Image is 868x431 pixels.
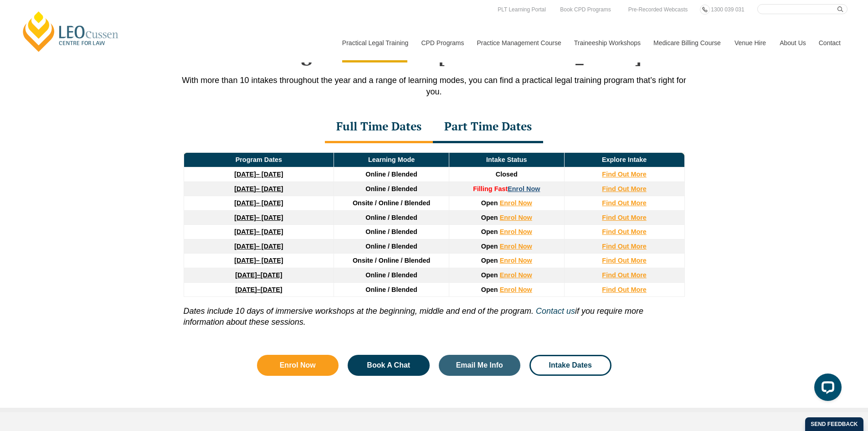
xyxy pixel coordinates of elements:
a: Find Out More [602,228,647,235]
a: Contact [812,23,847,62]
a: Enrol Now [500,271,532,279]
a: Find Out More [602,257,647,264]
a: About Us [773,23,812,62]
strong: [DATE] [234,257,256,264]
a: Medicare Billing Course [647,23,728,62]
a: [PERSON_NAME] Centre for Law [21,10,121,53]
a: [DATE]– [DATE] [234,243,283,250]
a: Find Out More [602,271,647,279]
span: Online / Blended [365,286,417,293]
a: [DATE]– [DATE] [234,185,283,192]
span: Onsite / Online / Blended [353,199,430,207]
strong: [DATE] [234,243,256,250]
strong: [DATE] [234,199,256,207]
span: Online / Blended [365,243,417,250]
a: [DATE]– [DATE] [234,199,283,207]
a: [DATE]– [DATE] [234,257,283,264]
strong: [DATE] [234,214,256,221]
strong: [DATE] [234,171,256,178]
span: Open [481,271,498,279]
span: [DATE] [261,286,282,293]
span: Online / Blended [365,171,417,178]
span: Online / Blended [365,185,417,192]
a: Find Out More [602,214,647,221]
span: 1300 039 031 [711,6,744,13]
a: Enrol Now [500,199,532,207]
span: Online / Blended [365,271,417,279]
p: With more than 10 intakes throughout the year and a range of learning modes, you can find a pract... [175,75,694,98]
span: [DATE] [261,271,282,279]
div: Full Time Dates [325,111,433,143]
div: Part Time Dates [433,111,543,143]
span: Open [481,286,498,293]
span: Open [481,214,498,221]
a: Find Out More [602,243,647,250]
a: Enrol Now [500,214,532,221]
a: CPD Programs [414,23,470,62]
h2: PLT Program Dates in [GEOGRAPHIC_DATA] [175,43,694,66]
span: Closed [496,171,518,178]
span: Enrol Now [280,362,316,369]
strong: [DATE] [234,228,256,235]
a: Practical Legal Training [335,23,415,62]
span: Open [481,228,498,235]
a: Intake Dates [529,355,611,376]
a: Contact us [536,306,575,316]
p: if you require more information about these sessions. [184,297,685,327]
a: [DATE]–[DATE] [235,286,282,293]
span: Online / Blended [365,228,417,235]
a: Enrol Now [508,185,540,192]
span: Open [481,243,498,250]
a: Enrol Now [500,286,532,293]
a: [DATE]– [DATE] [234,228,283,235]
strong: Filling Fast [473,185,508,192]
td: Learning Mode [334,153,449,167]
a: Enrol Now [500,257,532,264]
span: Email Me Info [456,362,503,369]
a: Book CPD Programs [558,5,613,15]
span: Intake Dates [549,362,592,369]
a: Practice Management Course [470,23,567,62]
span: Online / Blended [365,214,417,221]
a: Book A Chat [348,355,430,376]
a: Enrol Now [500,243,532,250]
i: Dates include 10 days of immersive workshops at the beginning, middle and end of the program. [184,306,534,316]
span: Open [481,199,498,207]
span: Open [481,257,498,264]
strong: [DATE] [235,271,257,279]
td: Intake Status [449,153,564,167]
a: [DATE]–[DATE] [235,271,282,279]
a: Find Out More [602,199,647,207]
strong: [DATE] [235,286,257,293]
span: Book A Chat [367,362,410,369]
iframe: LiveChat chat widget [807,370,845,408]
a: PLT Learning Portal [495,5,548,15]
a: Find Out More [602,171,647,178]
a: Enrol Now [500,228,532,235]
span: Onsite / Online / Blended [353,257,430,264]
a: Traineeship Workshops [567,23,647,62]
a: Venue Hire [728,23,773,62]
a: [DATE]– [DATE] [234,214,283,221]
a: Enrol Now [257,355,339,376]
a: Pre-Recorded Webcasts [626,5,690,15]
a: [DATE]– [DATE] [234,171,283,178]
a: 1300 039 031 [709,5,746,15]
td: Program Dates [184,153,334,167]
a: Email Me Info [439,355,521,376]
a: Find Out More [602,286,647,293]
strong: [DATE] [234,185,256,192]
td: Explore Intake [564,153,684,167]
a: Find Out More [602,185,647,192]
